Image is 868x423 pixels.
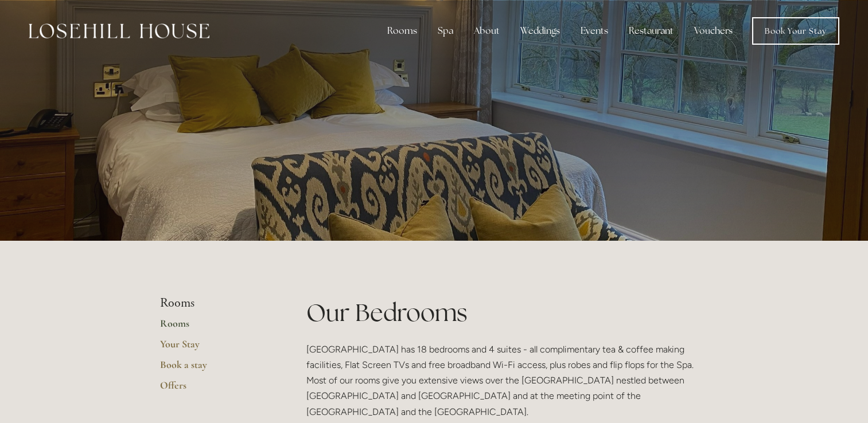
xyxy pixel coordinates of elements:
div: Rooms [378,19,426,42]
a: Book Your Stay [752,17,839,45]
a: Offers [160,379,270,399]
li: Rooms [160,296,270,311]
p: [GEOGRAPHIC_DATA] has 18 bedrooms and 4 suites - all complimentary tea & coffee making facilities... [306,342,709,420]
div: About [465,19,509,42]
a: Your Stay [160,338,270,358]
a: Vouchers [685,19,742,42]
div: Events [571,19,617,42]
div: Restaurant [620,19,683,42]
a: Book a stay [160,358,270,379]
h1: Our Bedrooms [306,296,709,330]
a: Rooms [160,317,270,338]
div: Weddings [511,19,569,42]
div: Spa [429,19,462,42]
img: Losehill House [29,23,209,38]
